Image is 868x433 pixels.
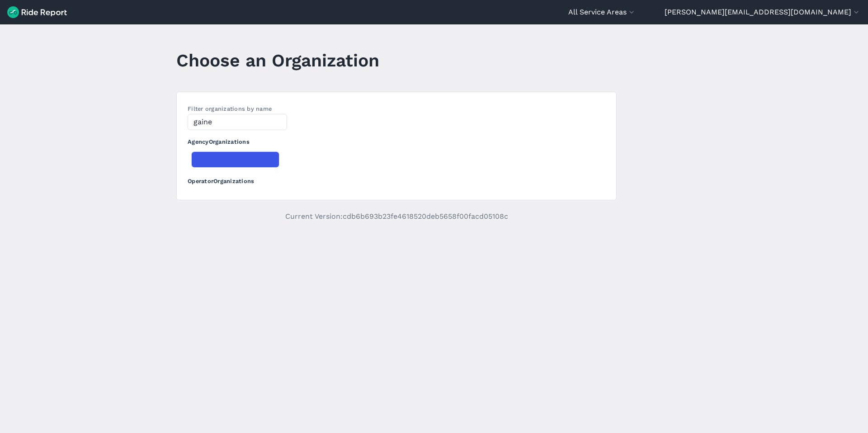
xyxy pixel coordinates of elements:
label: Filter organizations by name [188,105,272,112]
h1: Choose an Organization [176,48,379,73]
div: loading [192,152,279,167]
h3: Operator Organizations [188,169,605,189]
button: All Service Areas [568,7,636,18]
button: loading[GEOGRAPHIC_DATA] [191,151,279,168]
img: Ride Report [7,6,67,18]
input: Filter by name [188,114,287,130]
button: [PERSON_NAME][EMAIL_ADDRESS][DOMAIN_NAME] [665,7,861,18]
h3: Agency Organizations [188,130,605,150]
p: Current Version: cdb6b693b23fe4618520deb5658f00facd05108c [176,211,617,222]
